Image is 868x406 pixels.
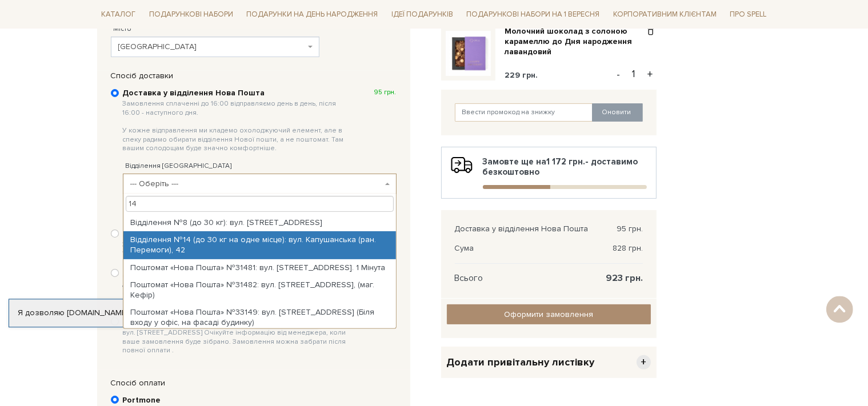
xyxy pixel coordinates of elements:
[123,231,396,259] li: Відділення №14 (до 30 кг на одне місце): вул. Капушанська (ран. Перемоги), 42
[455,103,593,122] input: Ввести промокод на знижку
[118,41,305,53] span: Ужгород
[613,66,624,83] button: -
[105,378,402,388] div: Спосіб оплати
[617,224,643,234] span: 95 грн.
[637,355,651,369] span: +
[609,5,721,24] a: Корпоративним клієнтам
[387,6,458,23] a: Ідеї подарунків
[130,178,382,190] span: --- Оберіть ---
[447,356,595,369] span: Додати привітальну листівку
[126,161,232,171] label: Відділення [GEOGRAPHIC_DATA]
[123,328,351,355] span: вул. [STREET_ADDRESS] Очікуйте інформацію від менеджера, коли ваше замовлення буде зібрано. Замов...
[455,243,474,254] span: Сума
[606,273,643,283] span: 923 грн.
[455,224,589,234] span: Доставка у відділення Нова Пошта
[505,26,645,58] a: Молочний шоколад з солоною карамеллю до Дня народження лавандовий
[97,6,141,23] a: Каталог
[547,156,586,167] b: 1 172 грн.
[505,70,538,80] span: 229 грн.
[123,317,351,355] b: Самовивіз зі складу
[446,31,491,76] img: Молочний шоколад з солоною карамеллю до Дня народження лавандовий
[374,88,397,97] span: 95 грн.
[123,88,351,153] b: Доставка у відділення Нова Пошта
[242,6,383,23] a: Подарунки на День народження
[145,6,238,23] a: Подарункові набори
[462,5,605,24] a: Подарункові набори на 1 Вересня
[123,276,396,304] li: Поштомат «Нова Пошта» №31482: вул. [STREET_ADDRESS], (маг. Кефір)
[447,304,651,324] input: Оформити замовлення
[726,6,771,23] a: Про Spell
[123,99,351,153] span: Замовлення сплаченні до 16:00 відправляємо день в день, після 16:00 - наступного дня. У кожне від...
[123,214,396,231] li: Відділення №8 (до 30 кг): вул. [STREET_ADDRESS]
[123,174,397,194] span: --- Оберіть ---
[592,103,643,122] button: Оновити
[123,395,161,405] b: Portmone
[105,71,402,81] div: Спосіб доставки
[114,24,132,34] label: Місто
[643,66,657,83] button: +
[613,243,643,254] span: 828 грн.
[111,37,319,57] span: Ужгород
[123,259,396,276] li: Поштомат «Нова Пошта» №31481: вул. [STREET_ADDRESS]. 1 Мінута
[455,273,483,283] span: Всього
[9,308,319,318] div: Я дозволяю [DOMAIN_NAME] використовувати
[123,304,396,331] li: Поштомат «Нова Пошта» №33149: вул. [STREET_ADDRESS] (Біля входу у офіс, на фасаді будинку)
[451,156,647,189] div: Замовте ще на - доставимо безкоштовно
